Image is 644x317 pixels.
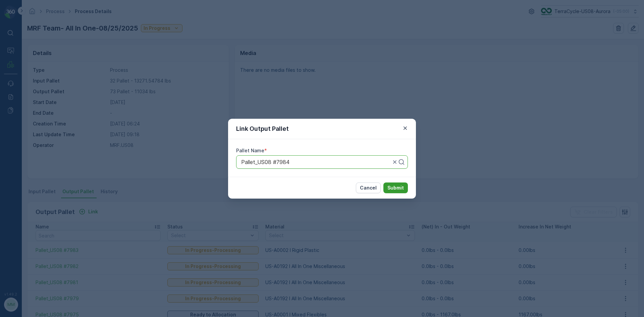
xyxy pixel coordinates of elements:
p: Cancel [360,184,377,191]
button: Submit [383,182,408,193]
button: Cancel [356,182,381,193]
label: Pallet Name [236,148,264,153]
p: Submit [387,184,404,191]
p: Link Output Pallet [236,124,289,134]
